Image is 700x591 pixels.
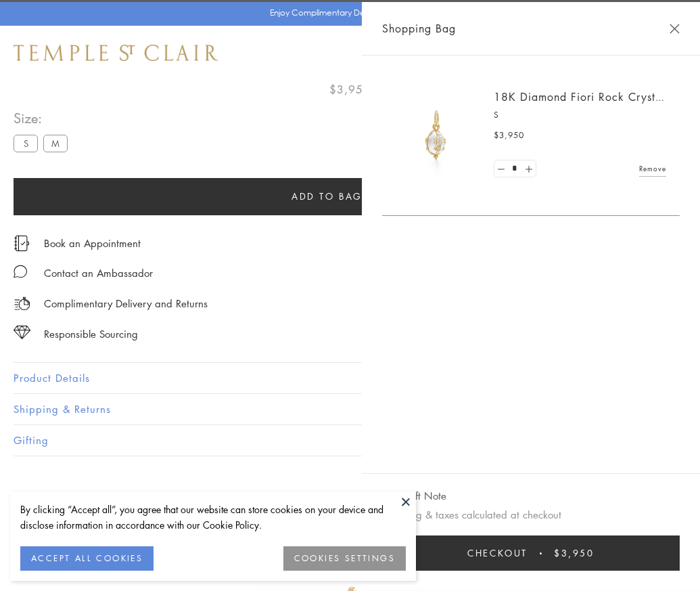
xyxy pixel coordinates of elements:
img: icon_sourcing.svg [14,326,30,339]
a: Set quantity to 2 [521,160,535,177]
div: By clicking “Accept all”, you agree that our website can store cookies on your device and disclos... [20,502,406,533]
button: Add to bag [14,178,640,215]
div: Contact an Ambassador [44,265,153,282]
p: Complimentary Delivery and Returns [44,295,208,312]
img: Temple St. Clair [14,45,218,61]
label: S [14,135,38,152]
button: Add Gift Note [382,487,446,504]
a: Set quantity to 0 [494,160,508,177]
span: $3,950 [554,546,594,561]
div: Responsible Sourcing [44,326,138,343]
span: Size: [14,107,73,129]
span: $3,950 [494,129,524,142]
img: MessageIcon-01_2.svg [14,265,27,278]
span: Checkout [467,546,528,561]
button: Product Details [14,363,686,393]
span: $3,950 [329,81,371,98]
button: ACCEPT ALL COOKIES [20,546,154,571]
button: Close Shopping Bag [670,24,680,34]
img: P51889-E11FIORI [396,95,477,176]
p: S [494,108,666,122]
p: Enjoy Complimentary Delivery & Returns [270,6,423,20]
button: Shipping & Returns [14,394,686,424]
img: icon_delivery.svg [14,295,30,312]
a: Remove [639,161,666,176]
img: icon_appointment.svg [14,236,30,251]
button: COOKIES SETTINGS [283,546,406,571]
span: Add to bag [291,189,363,204]
span: Shopping Bag [382,20,456,37]
a: Book an Appointment [44,236,141,250]
button: Gifting [14,425,686,456]
button: Checkout $3,950 [382,535,680,571]
label: M [43,135,68,152]
p: Shipping & taxes calculated at checkout [382,506,680,523]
